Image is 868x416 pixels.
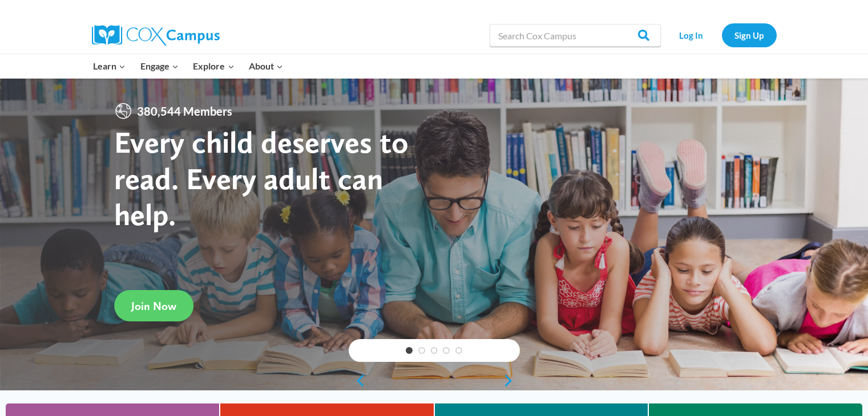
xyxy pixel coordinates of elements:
[114,290,193,321] a: Join Now
[193,59,234,74] span: Explore
[349,369,520,392] div: content slider buttons
[349,374,366,388] a: previous
[667,23,777,47] nav: Secondary Navigation
[431,347,438,354] a: 3
[249,59,283,74] span: About
[132,102,237,120] span: 380,544 Members
[503,374,520,388] a: next
[92,25,220,46] img: Cox Campus
[455,347,462,354] a: 5
[131,299,176,313] span: Join Now
[667,23,716,47] a: Log In
[418,347,425,354] a: 2
[443,347,450,354] a: 4
[722,23,777,47] a: Sign Up
[406,347,413,354] a: 1
[140,59,179,74] span: Engage
[114,124,409,233] strong: Every child deserves to read. Every adult can help.
[86,54,290,78] nav: Primary Navigation
[93,59,126,74] span: Learn
[490,24,661,47] input: Search Cox Campus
